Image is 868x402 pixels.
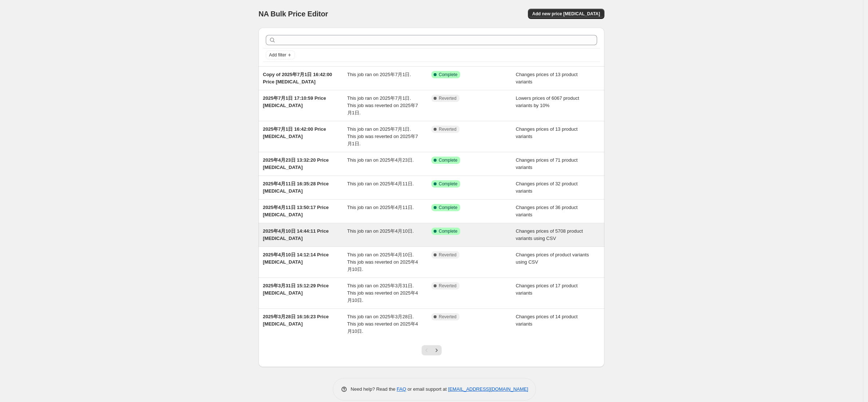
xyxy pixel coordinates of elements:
[263,252,329,265] span: 2025年4月10日 14:12:14 Price [MEDICAL_DATA]
[263,283,329,296] span: 2025年3月31日 15:12:29 Price [MEDICAL_DATA]
[347,157,414,163] span: This job ran on 2025年4月23日.
[439,157,457,163] span: Complete
[431,345,442,355] button: Next
[347,252,418,272] span: This job ran on 2025年4月10日. This job was reverted on 2025年4月10日.
[422,345,442,355] nav: Pagination
[439,205,457,210] span: Complete
[351,386,397,392] span: Need help? Read the
[263,95,326,108] span: 2025年7月1日 17:10:59 Price [MEDICAL_DATA]
[439,283,457,289] span: Reverted
[439,228,457,234] span: Complete
[516,205,578,217] span: Changes prices of 36 product variants
[263,228,329,241] span: 2025年4月10日 14:44:11 Price [MEDICAL_DATA]
[439,126,457,132] span: Reverted
[532,11,600,17] span: Add new price [MEDICAL_DATA]
[439,314,457,320] span: Reverted
[516,72,578,84] span: Changes prices of 13 product variants
[347,205,414,210] span: This job ran on 2025年4月11日.
[406,386,448,392] span: or email support at
[347,95,418,115] span: This job ran on 2025年7月1日. This job was reverted on 2025年7月1日.
[266,51,295,59] button: Add filter
[516,157,578,170] span: Changes prices of 71 product variants
[263,205,329,217] span: 2025年4月11日 13:50:17 Price [MEDICAL_DATA]
[263,157,329,170] span: 2025年4月23日 13:32:20 Price [MEDICAL_DATA]
[516,126,578,139] span: Changes prices of 13 product variants
[516,314,578,327] span: Changes prices of 14 product variants
[269,52,286,58] span: Add filter
[516,228,583,241] span: Changes prices of 5708 product variants using CSV
[516,252,589,265] span: Changes prices of product variants using CSV
[439,95,457,101] span: Reverted
[439,181,457,187] span: Complete
[263,126,326,139] span: 2025年7月1日 16:42:00 Price [MEDICAL_DATA]
[448,386,528,392] a: [EMAIL_ADDRESS][DOMAIN_NAME]
[528,9,604,19] button: Add new price [MEDICAL_DATA]
[347,283,418,303] span: This job ran on 2025年3月31日. This job was reverted on 2025年4月10日.
[263,314,329,327] span: 2025年3月28日 16:16:23 Price [MEDICAL_DATA]
[439,72,457,78] span: Complete
[263,72,332,84] span: Copy of 2025年7月1日 16:42:00 Price [MEDICAL_DATA]
[259,10,328,18] span: NA Bulk Price Editor
[516,181,578,194] span: Changes prices of 32 product variants
[347,314,418,334] span: This job ran on 2025年3月28日. This job was reverted on 2025年4月10日.
[439,252,457,258] span: Reverted
[347,72,411,77] span: This job ran on 2025年7月1日.
[397,386,406,392] a: FAQ
[347,126,418,146] span: This job ran on 2025年7月1日. This job was reverted on 2025年7月1日.
[347,228,414,234] span: This job ran on 2025年4月10日.
[347,181,414,186] span: This job ran on 2025年4月11日.
[263,181,329,194] span: 2025年4月11日 16:35:28 Price [MEDICAL_DATA]
[516,95,579,108] span: Lowers prices of 6067 product variants by 10%
[516,283,578,296] span: Changes prices of 17 product variants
